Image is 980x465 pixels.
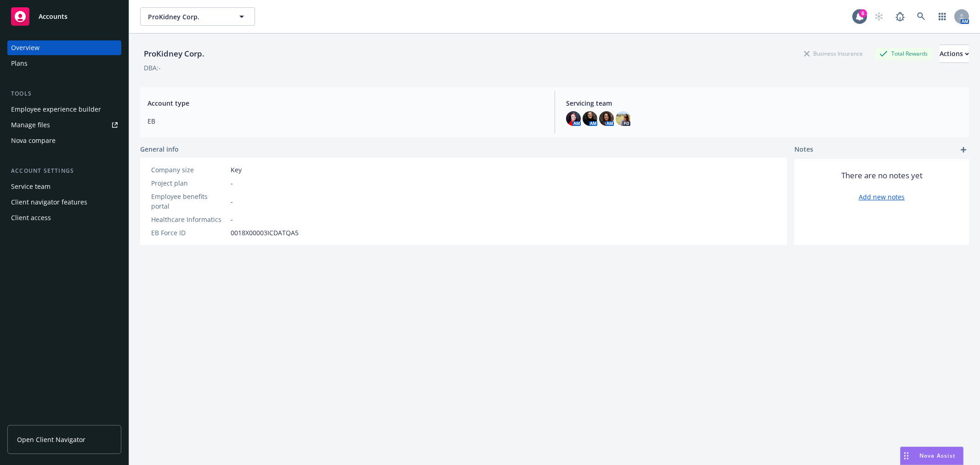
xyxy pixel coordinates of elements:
[7,40,121,55] a: Overview
[151,178,227,188] div: Project plan
[940,45,969,63] button: Actions
[7,133,121,148] a: Nova compare
[39,13,68,20] span: Accounts
[900,447,963,465] button: Nova Assist
[919,452,956,459] span: Nova Assist
[231,178,233,188] span: -
[933,7,952,26] a: Switch app
[147,98,544,108] span: Account type
[231,197,233,206] span: -
[151,192,227,211] div: Employee benefits portal
[841,170,923,181] span: There are no notes yet
[891,7,909,26] a: Report a Bug
[11,195,87,210] div: Client navigator features
[151,228,227,238] div: EB Force ID
[231,228,299,238] span: 0018X00003ICDATQA5
[11,133,56,148] div: Nova compare
[231,215,233,224] span: -
[912,7,930,26] a: Search
[11,118,50,132] div: Manage files
[566,111,581,126] img: photo
[7,195,121,210] a: Client navigator features
[7,89,121,98] div: Tools
[144,63,161,73] div: DBA: -
[7,4,121,29] a: Accounts
[11,56,28,71] div: Plans
[7,118,121,132] a: Manage files
[140,144,179,154] span: General info
[859,192,905,202] a: Add new notes
[148,12,227,22] span: ProKidney Corp.
[11,102,101,117] div: Employee experience builder
[147,116,544,126] span: EB
[901,447,912,465] div: Drag to move
[11,179,51,194] div: Service team
[7,166,121,176] div: Account settings
[151,165,227,175] div: Company size
[11,210,51,225] div: Client access
[151,215,227,224] div: Healthcare Informatics
[231,165,242,175] span: Key
[7,179,121,194] a: Service team
[799,48,867,59] div: Business Insurance
[566,98,962,108] span: Servicing team
[875,48,932,59] div: Total Rewards
[870,7,888,26] a: Start snowing
[140,48,208,60] div: ProKidney Corp.
[140,7,255,26] button: ProKidney Corp.
[599,111,614,126] img: photo
[583,111,597,126] img: photo
[794,144,813,155] span: Notes
[7,210,121,225] a: Client access
[17,435,85,444] span: Open Client Navigator
[7,56,121,71] a: Plans
[11,40,40,55] div: Overview
[958,144,969,155] a: add
[859,9,867,17] div: 6
[7,102,121,117] a: Employee experience builder
[616,111,630,126] img: photo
